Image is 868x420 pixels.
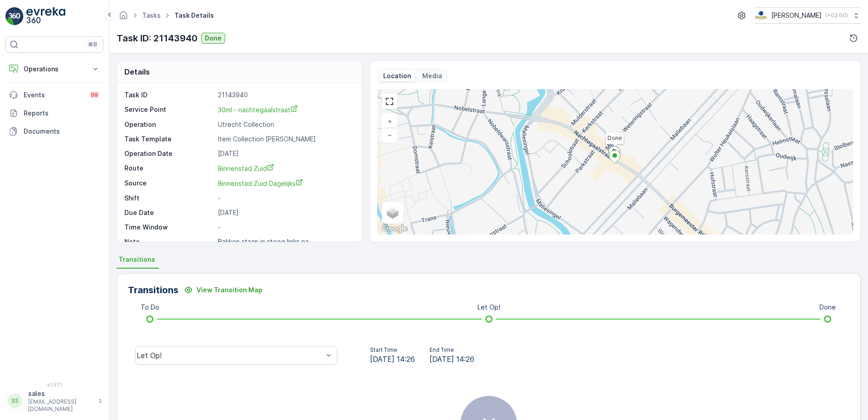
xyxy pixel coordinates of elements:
span: 30ml - nachtegaalstraat [218,106,298,114]
span: Transitions [118,255,155,264]
span: [DATE] 14:26 [429,354,474,365]
a: Documents [5,122,104,140]
span: v 1.51.1 [5,382,104,387]
a: Zoom In [383,115,396,128]
a: Open this area in Google Maps (opens a new window) [380,223,409,235]
p: To Do [141,303,159,312]
p: Operation Date [124,149,214,158]
p: Service Point [124,105,214,115]
p: Let Op! [478,303,500,312]
p: Source [124,179,214,188]
p: End Time [429,346,474,354]
p: Utrecht Collection [218,120,352,129]
button: SSsales[EMAIL_ADDRESS][DOMAIN_NAME] [5,389,104,413]
p: ( +02:00 ) [825,12,848,19]
p: - [218,223,352,232]
p: 99 [91,91,98,99]
p: Operations [24,65,85,74]
p: Note [124,237,214,246]
img: logo [5,7,24,25]
span: − [388,131,392,139]
img: Google [380,223,409,235]
img: basis-logo_rgb2x.png [755,10,768,20]
button: View Transition Map [178,283,268,297]
img: logo_light-DOdMpM7g.png [26,7,65,25]
p: Time Window [124,223,214,232]
div: SS [8,394,22,408]
p: ⌘B [88,41,97,48]
p: Operation [124,120,214,129]
button: [PERSON_NAME](+02:00) [755,7,861,24]
span: [DATE] 14:26 [370,354,415,365]
a: Tasks [142,11,161,19]
p: [PERSON_NAME] [771,11,822,20]
p: Bakken staan in steeg links na... [218,238,314,245]
p: Transitions [128,283,178,297]
div: Let Op! [137,351,323,360]
p: [DATE] [218,149,352,158]
p: Done [819,303,836,312]
p: [DATE] [218,208,352,217]
a: Binnenstad Zuid [218,164,352,173]
a: Layers [383,203,403,223]
a: Zoom Out [383,128,396,142]
span: Binnenstad Zuid [218,165,274,172]
p: sales [28,389,94,398]
p: Events [24,90,84,100]
p: View Transition Map [197,285,262,295]
p: 21143940 [218,90,352,100]
p: Details [124,66,150,77]
p: Media [422,71,442,80]
p: - [218,194,352,203]
p: Task Template [124,135,214,144]
p: Done [205,34,222,43]
a: 30ml - nachtegaalstraat [218,105,352,115]
a: Reports [5,104,104,122]
p: Task ID [124,90,214,100]
p: Due Date [124,208,214,217]
button: Done [201,33,225,44]
span: Binnenstad Zuid Dagelijks [218,180,303,187]
p: Route [124,164,214,173]
p: Start Time [370,346,415,354]
p: Reports [24,109,100,118]
p: Documents [24,127,100,136]
span: Task Details [173,11,216,20]
a: Binnenstad Zuid Dagelijks [218,179,352,188]
p: Item Collection [PERSON_NAME] [218,135,352,144]
a: Homepage [118,14,128,21]
span: + [388,117,392,125]
button: Operations [5,60,104,78]
p: [EMAIL_ADDRESS][DOMAIN_NAME] [28,398,94,413]
p: Task ID: 21143940 [117,31,197,45]
a: Events99 [5,86,104,104]
p: Shift [124,194,214,203]
p: Location [383,71,411,80]
a: View Fullscreen [383,95,396,108]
